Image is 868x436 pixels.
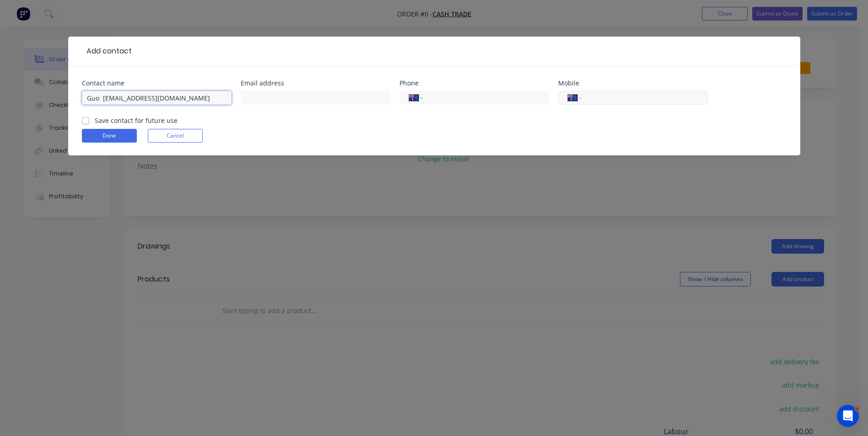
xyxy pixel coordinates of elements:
iframe: Intercom live chat [837,405,859,427]
button: Done [82,129,137,143]
div: Email address [241,80,390,86]
div: Add contact [82,46,132,57]
div: Contact name [82,80,232,86]
button: Cancel [148,129,203,143]
div: Mobile [558,80,708,86]
div: Phone [399,80,549,86]
label: Save contact for future use [95,116,178,125]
